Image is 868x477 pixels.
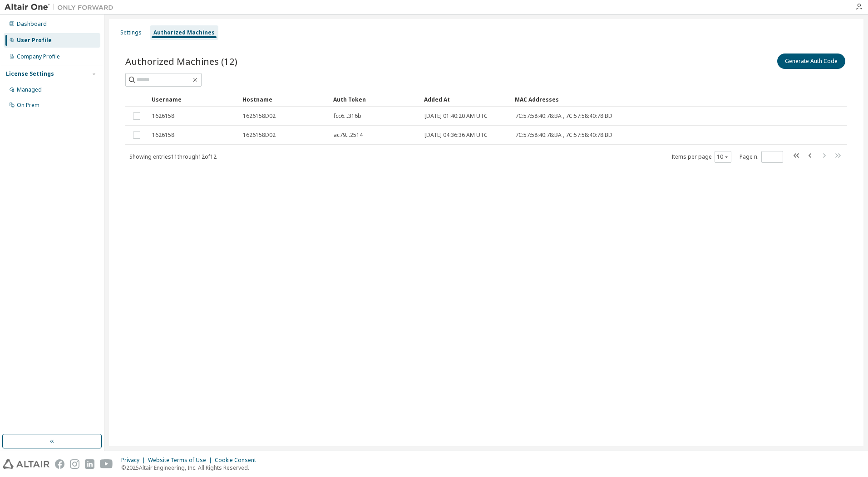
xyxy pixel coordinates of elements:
[55,459,64,469] img: facebook.svg
[121,464,261,472] p: © 2025 Altair Engineering, Inc. All Rights Reserved.
[515,92,755,107] div: MAC Addresses
[333,92,417,107] div: Auth Token
[17,53,60,60] div: Company Profile
[334,112,361,120] span: fcc6...316b
[125,55,237,68] span: Authorized Machines (12)
[740,151,783,163] span: Page n.
[152,92,235,107] div: Username
[424,131,488,139] span: [DATE] 04:36:36 AM UTC
[17,20,47,28] div: Dashboard
[243,112,276,120] span: 1626158D02
[120,29,142,36] div: Settings
[671,151,731,163] span: Items per page
[70,459,79,469] img: instagram.svg
[717,153,729,161] button: 10
[424,92,508,107] div: Added At
[85,459,94,469] img: linkedin.svg
[215,457,261,464] div: Cookie Consent
[17,37,52,44] div: User Profile
[243,131,276,139] span: 1626158D02
[148,457,215,464] div: Website Terms of Use
[100,459,113,469] img: youtube.svg
[242,92,326,107] div: Hostname
[3,459,49,469] img: altair_logo.svg
[17,102,39,109] div: On Prem
[129,153,217,161] span: Showing entries 11 through 12 of 12
[515,131,612,139] span: 7C:57:58:40:78:BA , 7C:57:58:40:78:BD
[17,86,42,93] div: Managed
[777,54,845,69] button: Generate Auth Code
[6,70,54,78] div: License Settings
[152,131,174,139] span: 1626158
[121,457,148,464] div: Privacy
[5,3,118,12] img: Altair One
[334,131,363,139] span: ac79...2514
[152,112,174,120] span: 1626158
[515,112,612,120] span: 7C:57:58:40:78:BA , 7C:57:58:40:78:BD
[424,112,488,120] span: [DATE] 01:40:20 AM UTC
[153,29,215,36] div: Authorized Machines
